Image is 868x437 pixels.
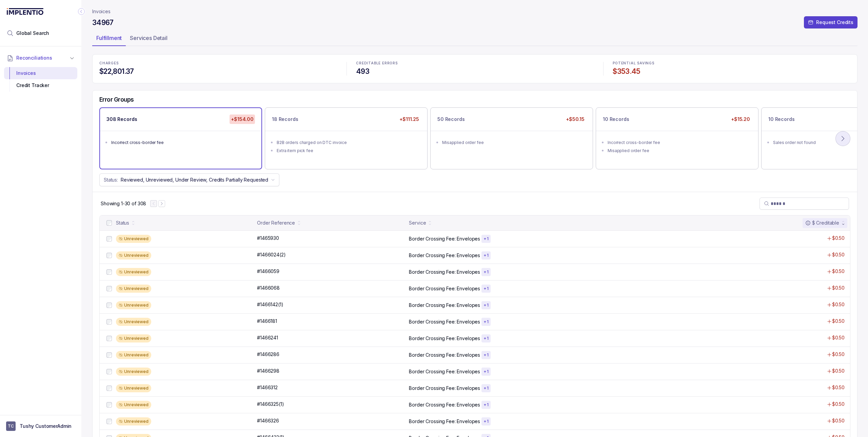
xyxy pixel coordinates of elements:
[9,67,72,79] div: Invoices
[106,419,112,424] input: checkbox-checkbox
[6,421,16,431] span: User initials
[804,16,857,28] button: Request Credits
[16,30,49,37] span: Global Search
[768,116,795,123] p: 10 Records
[101,200,146,207] div: Remaining page entries
[409,220,426,226] div: Service
[116,351,151,359] div: Unreviewed
[409,401,480,408] p: Border Crossing Fee: Envelopes
[20,423,72,430] p: Tushy CustomerAdmin
[106,236,112,242] input: checkbox-checkbox
[106,253,112,258] input: checkbox-checkbox
[409,302,480,309] p: Border Crossing Fee: Envelopes
[398,115,420,124] p: +$111.25
[832,301,845,308] p: $0.50
[613,67,850,76] h4: $353.45
[9,79,72,91] div: Credit Tracker
[409,269,480,275] p: Border Crossing Fee: Envelopes
[832,285,845,291] p: $0.50
[111,139,254,146] div: Incorrect cross-border fee
[409,352,480,358] p: Border Crossing Fee: Envelopes
[106,402,112,408] input: checkbox-checkbox
[99,61,337,65] p: CHARGES
[116,301,151,309] div: Unreviewed
[257,301,283,308] p: #1466142(1)
[484,319,489,325] p: + 1
[832,251,845,258] p: $0.50
[832,334,845,341] p: $0.50
[121,176,268,183] p: Reviewed, Unreviewed, Under Review, Credits Partially Requested
[608,147,751,154] div: Misapplied order fee
[104,176,118,183] p: Status:
[106,303,112,308] input: checkbox-checkbox
[409,385,480,392] p: Border Crossing Fee: Envelopes
[409,235,480,242] p: Border Crossing Fee: Envelopes
[257,401,284,408] p: #1466325(1)
[92,33,857,46] ul: Tab Group
[106,116,137,123] p: 308 Records
[484,419,489,424] p: + 1
[730,115,751,124] p: +$15.20
[832,368,845,374] p: $0.50
[484,386,489,391] p: + 1
[92,33,126,46] li: Tab Fulfillment
[484,336,489,341] p: + 1
[92,18,114,27] h4: 34967
[832,235,845,242] p: $0.50
[565,115,586,124] p: +$50.15
[257,417,279,424] p: #1466326
[409,335,480,342] p: Border Crossing Fee: Envelopes
[106,369,112,374] input: checkbox-checkbox
[409,368,480,375] p: Border Crossing Fee: Envelopes
[126,33,172,46] li: Tab Services Detail
[442,139,585,146] div: Misapplied order fee
[832,401,845,408] p: $0.50
[106,336,112,341] input: checkbox-checkbox
[116,334,151,342] div: Unreviewed
[257,368,279,374] p: #1466298
[257,268,279,275] p: #1466059
[257,235,279,242] p: #1465930
[409,318,480,325] p: Border Crossing Fee: Envelopes
[116,368,151,376] div: Unreviewed
[816,19,853,26] p: Request Credits
[99,173,279,186] button: Status:Reviewed, Unreviewed, Under Review, Credits Partially Requested
[484,253,489,258] p: + 1
[4,50,77,65] button: Reconciliations
[832,318,845,325] p: $0.50
[116,318,151,326] div: Unreviewed
[484,236,489,242] p: + 1
[106,269,112,275] input: checkbox-checkbox
[437,116,465,123] p: 50 Records
[4,66,77,93] div: Reconciliations
[277,147,420,154] div: Extra item pick fee
[130,34,167,42] p: Services Detail
[158,200,165,207] button: Next Page
[484,303,489,308] p: + 1
[832,268,845,275] p: $0.50
[116,235,151,243] div: Unreviewed
[484,369,489,374] p: + 1
[116,268,151,276] div: Unreviewed
[106,286,112,291] input: checkbox-checkbox
[608,139,751,146] div: Incorrect cross-border fee
[356,67,594,76] h4: 493
[257,251,285,258] p: #1466024(2)
[6,421,75,431] button: User initialsTushy CustomerAdmin
[230,115,255,124] p: +$154.00
[116,220,129,226] div: Status
[484,286,489,291] p: + 1
[106,386,112,391] input: checkbox-checkbox
[409,418,480,425] p: Border Crossing Fee: Envelopes
[257,318,277,325] p: #1466181
[277,139,420,146] div: B2B orders charged on DTC invoice
[257,285,280,291] p: #1466068
[257,384,278,391] p: #1466312
[116,384,151,392] div: Unreviewed
[106,319,112,325] input: checkbox-checkbox
[484,402,489,408] p: + 1
[116,417,151,425] div: Unreviewed
[272,116,298,123] p: 18 Records
[99,96,134,103] h5: Error Groups
[77,7,85,16] div: Collapse Icon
